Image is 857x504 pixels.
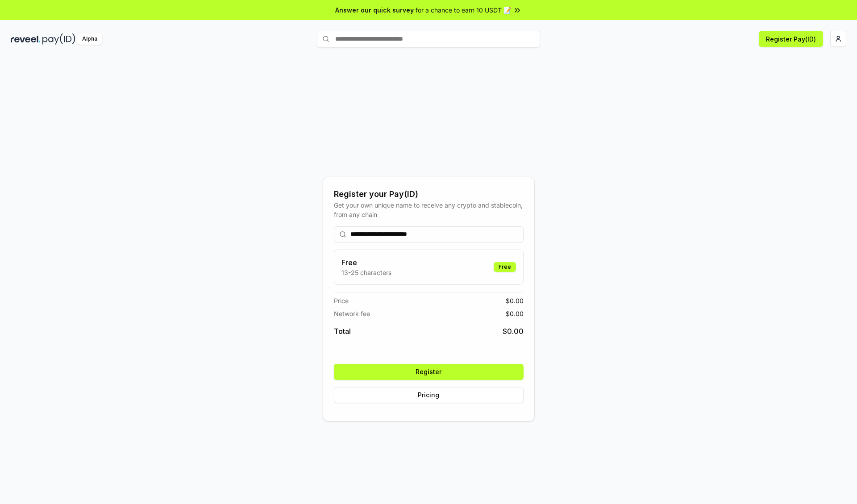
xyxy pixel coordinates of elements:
[334,296,349,305] span: Price
[77,33,102,45] div: Alpha
[334,200,524,219] div: Get your own unique name to receive any crypto and stablecoin, from any chain
[506,296,524,305] span: $ 0.00
[334,364,524,380] button: Register
[506,309,524,318] span: $ 0.00
[11,33,41,45] img: reveel_dark
[334,188,524,200] div: Register your Pay(ID)
[503,326,524,337] span: $ 0.00
[335,5,414,15] span: Answer our quick survey
[416,5,511,15] span: for a chance to earn 10 USDT 📝
[334,387,524,403] button: Pricing
[334,309,370,318] span: Network fee
[341,268,391,277] p: 13-25 characters
[759,31,823,47] button: Register Pay(ID)
[341,257,391,268] h3: Free
[42,33,75,45] img: pay_id
[494,262,516,272] div: Free
[334,326,351,337] span: Total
